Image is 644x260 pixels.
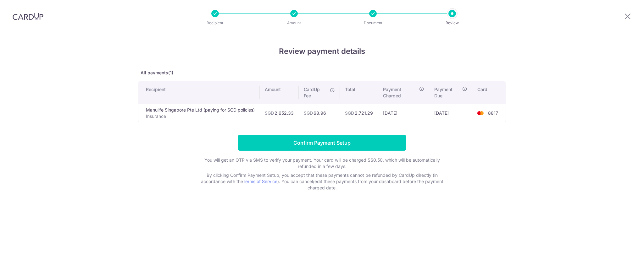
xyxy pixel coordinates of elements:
p: Insurance [146,113,255,119]
td: [DATE] [429,104,472,122]
th: Total [340,81,378,104]
span: CardUp Fee [304,86,327,99]
p: Recipient [192,20,238,26]
th: Recipient [138,81,260,104]
span: 8817 [488,110,498,116]
input: Confirm Payment Setup [238,135,406,151]
th: Card [472,81,506,104]
span: SGD [265,110,274,116]
span: SGD [304,110,313,116]
p: You will get an OTP via SMS to verify your payment. Your card will be charged S$0.50, which will ... [196,157,448,170]
td: [DATE] [378,104,429,122]
h4: Review payment details [138,46,506,57]
td: Manulife Singapore Pte Ltd (paying for SGD policies) [138,104,260,122]
p: Amount [271,20,317,26]
td: 2,652.33 [260,104,299,122]
a: Terms of Service [243,179,277,184]
span: Payment Charged [383,86,417,99]
p: By clicking Confirm Payment Setup, you accept that these payments cannot be refunded by CardUp di... [196,172,448,191]
img: <span class="translation_missing" title="translation missing: en.account_steps.new_confirm_form.b... [474,109,487,117]
span: Payment Due [434,86,460,99]
iframe: Opens a widget where you can find more information [604,241,638,257]
span: SGD [345,110,354,116]
img: CardUp [13,13,43,20]
p: Review [429,20,475,26]
p: Document [350,20,396,26]
th: Amount [260,81,299,104]
td: 2,721.29 [340,104,378,122]
p: All payments(1) [138,70,506,76]
td: 68.96 [299,104,340,122]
